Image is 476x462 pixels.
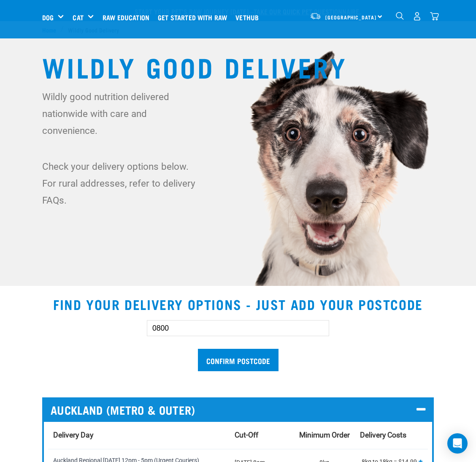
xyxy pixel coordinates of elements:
span: [GEOGRAPHIC_DATA] [325,16,376,19]
th: Delivery Costs [355,422,428,449]
a: Raw Education [100,0,156,34]
img: user.png [413,12,422,21]
img: home-icon@2x.png [430,12,439,21]
a: Get started with Raw [156,0,233,34]
p: Check your delivery options below. For rural addresses, refer to delivery FAQs. [42,158,199,209]
input: Confirm postcode [198,349,279,371]
span: AUCKLAND (METRO & OUTER) [51,403,195,416]
p: AUCKLAND (METRO & OUTER) [51,403,425,416]
p: Wildly good nutrition delivered nationwide with care and convenience. [42,88,199,139]
img: van-moving.png [310,12,321,20]
a: Cat [73,12,83,22]
th: Delivery Day [48,422,230,449]
a: Vethub [233,0,265,34]
input: Enter your postcode here... [147,320,329,336]
th: Cut-Off [230,422,294,449]
h1: Wildly Good Delivery [42,51,434,82]
div: Open Intercom Messenger [447,433,468,454]
th: Minimum Order [294,422,355,449]
h2: Find your delivery options - just add your postcode [10,296,466,312]
img: home-icon-1@2x.png [396,12,404,20]
a: Dog [42,12,54,22]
